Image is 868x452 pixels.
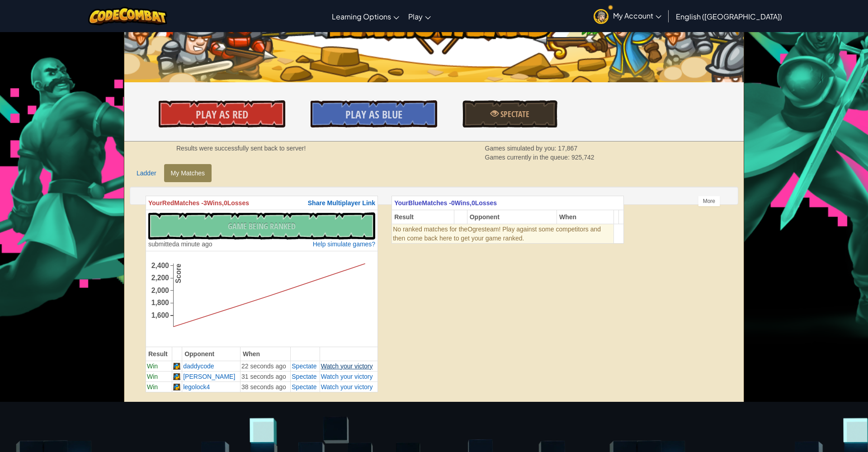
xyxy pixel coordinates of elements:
[676,12,782,21] span: English ([GEOGRAPHIC_DATA])
[148,199,162,207] span: Your
[393,226,467,233] span: No ranked matches for the
[151,299,169,307] text: 1,800
[393,226,601,242] span: team! Play against some competitors and then come back here to get your game ranked.
[146,196,378,210] th: Red 3 0
[308,199,375,207] span: Share Multiplayer Link
[313,240,376,249] a: Help simulate games?
[176,145,306,152] strong: Results were successfully sent back to server!
[332,12,391,21] span: Learning Options
[292,373,316,380] a: Spectate
[698,196,720,207] div: More
[182,361,241,371] td: daddycode
[613,11,661,20] span: My Account
[130,164,163,182] a: Ladder
[240,371,290,381] td: 31 seconds ago
[292,363,316,370] a: Spectate
[148,240,176,248] span: submitted
[404,4,435,28] a: Play
[327,4,404,28] a: Learning Options
[455,199,472,207] span: Wins,
[147,363,158,370] span: Win
[151,287,169,294] text: 2,000
[151,262,169,269] text: 2,400
[88,7,167,25] img: CodeCombat logo
[207,199,224,207] span: Wins,
[292,383,316,391] a: Spectate
[175,264,182,283] text: Score
[182,371,241,381] td: [PERSON_NAME]
[467,210,557,224] th: Opponent
[671,4,787,28] a: English ([GEOGRAPHIC_DATA])
[392,210,454,224] th: Result
[475,199,497,207] span: Losses
[151,274,169,282] text: 2,200
[321,373,373,380] a: Watch your victory
[462,100,557,127] a: Spectate
[151,311,169,319] text: 1,600
[394,199,408,207] span: Your
[485,154,571,161] span: Games currently in the queue:
[485,145,558,152] span: Games simulated by you:
[558,145,577,152] span: 17,867
[182,381,241,392] td: legolock4
[164,164,212,182] a: My Matches
[321,383,373,391] a: Watch your victory
[594,9,609,24] img: avatar
[227,199,249,207] span: Losses
[408,12,423,21] span: Play
[321,363,373,370] a: Watch your victory
[422,199,451,207] span: Matches -
[345,107,402,122] span: Play As Blue
[571,154,594,161] span: 925,742
[196,107,248,122] span: Play As Red
[147,373,158,380] span: Win
[392,196,624,210] th: Blue 0 0
[148,240,212,249] div: a minute ago
[182,347,241,361] th: Opponent
[174,199,203,207] span: Matches -
[499,108,529,120] span: Spectate
[240,347,290,361] th: When
[392,224,614,244] td: Ogres
[240,381,290,392] td: 38 seconds ago
[589,2,666,30] a: My Account
[146,347,172,361] th: Result
[147,383,158,391] span: Win
[240,361,290,371] td: 22 seconds ago
[557,210,613,224] th: When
